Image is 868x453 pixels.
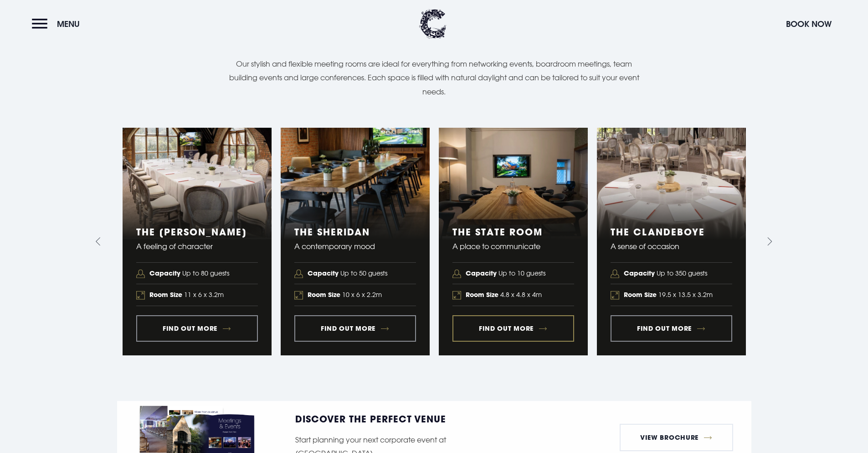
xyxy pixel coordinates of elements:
li: 5 of 5 [439,128,588,355]
p: Our stylish and flexible meeting rooms are ideal for everything from networking events, boardroom... [225,57,644,99]
h5: Discover the Perfect Venue [295,414,519,423]
button: Previous slide [93,234,107,248]
li: 3 of 5 [123,128,272,355]
a: View Brochure [620,424,733,451]
button: Next slide [761,234,775,248]
li: 4 of 5 [281,128,430,355]
button: Book Now [781,14,836,34]
span: Menu [57,19,80,29]
img: Clandeboye Lodge [419,9,447,39]
button: Menu [32,14,84,34]
li: 1 of 5 [597,128,746,355]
